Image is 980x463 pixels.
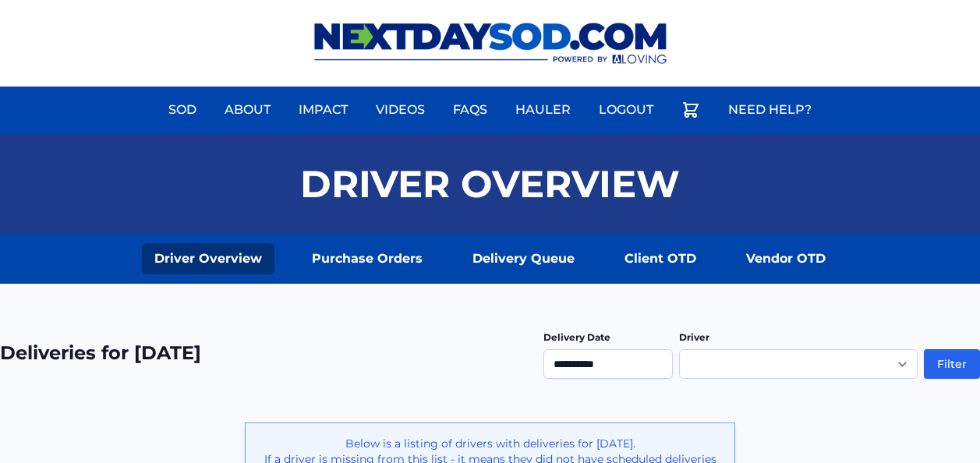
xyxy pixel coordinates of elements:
[924,349,980,379] button: Filter
[460,243,587,274] a: Delivery Queue
[444,91,497,129] a: FAQs
[734,243,838,274] a: Vendor OTD
[142,243,274,274] a: Driver Overview
[299,243,435,274] a: Purchase Orders
[289,91,357,129] a: Impact
[589,91,663,129] a: Logout
[679,331,709,343] label: Driver
[506,91,580,129] a: Hauler
[215,91,280,129] a: About
[366,91,434,129] a: Videos
[612,243,709,274] a: Client OTD
[719,91,821,129] a: Need Help?
[159,91,206,129] a: Sod
[300,165,680,203] h1: Driver Overview
[543,331,610,343] label: Delivery Date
